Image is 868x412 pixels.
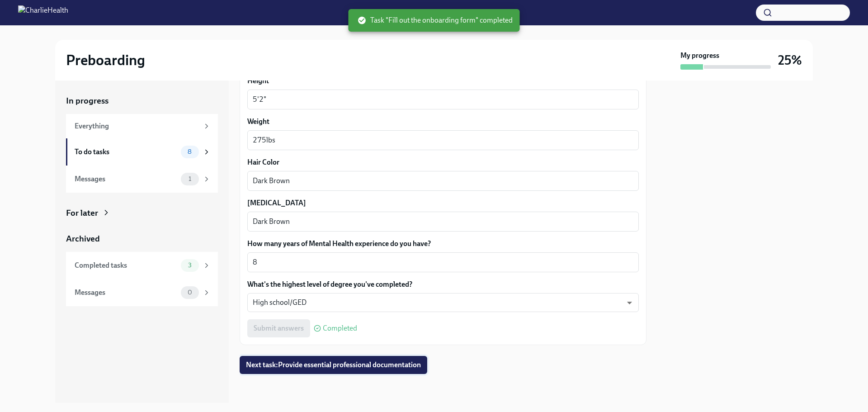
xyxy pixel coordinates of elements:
label: Weight [247,117,639,127]
span: 0 [182,289,198,296]
a: Messages1 [66,166,218,193]
div: Messages [75,288,177,298]
h2: Preboarding [66,51,145,69]
img: CharlieHealth [18,5,68,20]
div: To do tasks [75,147,177,157]
a: Archived [66,233,218,245]
h3: 25% [778,52,802,68]
span: 1 [183,175,197,182]
a: To do tasks8 [66,138,218,166]
label: [MEDICAL_DATA] [247,198,639,208]
textarea: 5'2" [253,94,633,105]
a: Completed tasks3 [66,252,218,279]
a: In progress [66,95,218,107]
a: For later [66,207,218,219]
span: 3 [183,262,197,269]
div: Messages [75,174,177,184]
div: For later [66,207,98,219]
a: Messages0 [66,279,218,306]
strong: My progress [680,51,719,61]
div: Completed tasks [75,260,177,270]
button: Next task:Provide essential professional documentation [240,356,427,374]
span: Task "Fill out the onboarding form" completed [358,15,513,25]
label: What's the highest level of degree you've completed? [247,279,639,289]
textarea: Dark Brown [253,175,633,186]
label: How many years of Mental Health experience do you have? [247,239,639,249]
a: Everything [66,114,218,138]
span: Next task : Provide essential professional documentation [246,360,421,369]
label: Hair Color [247,157,639,167]
textarea: 8 [253,257,633,268]
textarea: Dark Brown [253,216,633,227]
div: High school/GED [247,293,639,312]
div: Everything [75,121,199,131]
textarea: 275lbs [253,135,633,146]
label: Height [247,76,639,86]
span: Completed [323,325,357,332]
span: 8 [182,148,197,155]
